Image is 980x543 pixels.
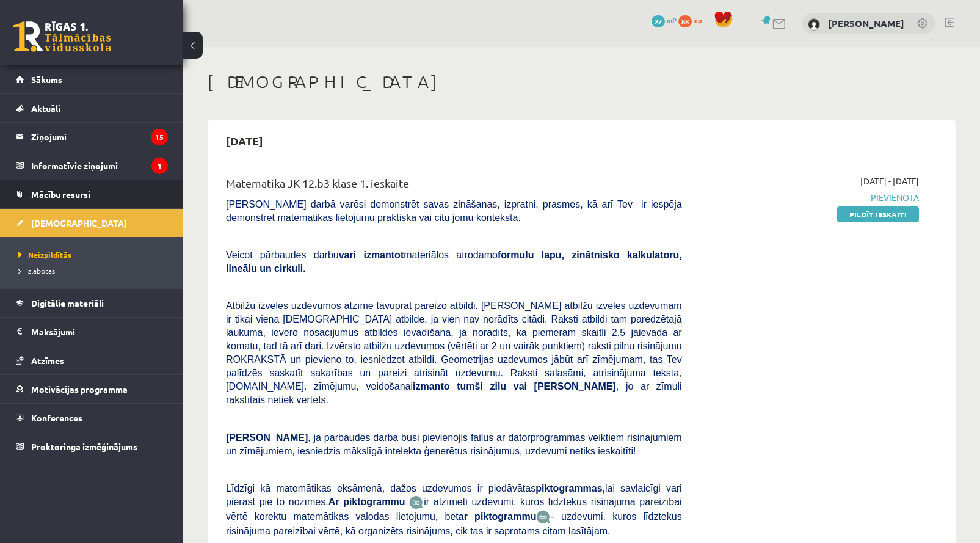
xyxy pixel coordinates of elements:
[151,129,168,145] i: 15
[860,175,919,188] span: [DATE] - [DATE]
[31,151,168,180] legend: Informatīvie ziņojumi
[828,17,904,29] a: [PERSON_NAME]
[18,250,71,260] span: Neizpildītās
[16,94,168,122] a: Aktuāli
[13,21,111,52] a: Rīgas 1. Tālmācības vidusskola
[535,483,605,494] b: piktogrammas,
[31,318,168,346] legend: Maksājumi
[31,384,128,395] span: Motivācijas programma
[457,381,616,392] b: tumši zilu vai [PERSON_NAME]
[808,18,820,31] img: Eva Rozīte
[226,199,682,223] span: [PERSON_NAME] darbā varēsi demonstrēt savas zināšanas, izpratni, prasmes, kā arī Tev ir iespēja d...
[413,381,449,392] b: izmanto
[226,432,682,456] span: , ja pārbaudes darbā būsi pievienojis failus ar datorprogrammās veiktiem risinājumiem un zīmējumi...
[837,206,919,222] a: Pildīt ieskaiti
[18,266,55,275] span: Izlabotās
[226,250,682,274] span: Veicot pārbaudes darbu materiālos atrodamo
[652,15,665,27] span: 22
[16,432,168,461] a: Proktoringa izmēģinājums
[678,15,692,27] span: 88
[16,65,168,93] a: Sākums
[678,15,708,25] a: 88 xp
[226,250,682,274] b: formulu lapu, zinātnisko kalkulatoru, lineālu un cirkuli.
[151,158,168,174] i: 1
[31,441,137,452] span: Proktoringa izmēģinājums
[16,151,168,180] a: Informatīvie ziņojumi1
[409,495,424,509] img: JfuEzvunn4EvwAAAAASUVORK5CYII=
[16,375,168,403] a: Motivācijas programma
[16,123,168,151] a: Ziņojumi15
[459,511,537,522] b: ar piktogrammu
[328,497,405,507] b: Ar piktogrammu
[226,175,682,197] div: Matemātika JK 12.b3 klase 1. ieskaite
[694,15,702,25] span: xp
[16,318,168,346] a: Maksājumi
[18,265,171,276] a: Izlabotās
[31,123,168,151] legend: Ziņojumi
[339,250,404,260] b: vari izmantot
[652,15,677,25] a: 22 mP
[31,217,127,228] span: [DEMOGRAPHIC_DATA]
[16,404,168,432] a: Konferences
[208,71,956,92] h1: [DEMOGRAPHIC_DATA]
[226,497,682,522] span: ir atzīmēti uzdevumi, kuros līdztekus risinājuma pareizībai vērtē korektu matemātikas valodas lie...
[31,297,104,308] span: Digitālie materiāli
[18,249,171,260] a: Neizpildītās
[226,432,308,443] span: [PERSON_NAME]
[226,483,682,507] span: Līdzīgi kā matemātikas eksāmenā, dažos uzdevumos ir piedāvātas lai savlaicīgi vari pierast pie to...
[214,126,275,155] h2: [DATE]
[700,191,919,204] span: Pievienota
[31,189,90,200] span: Mācību resursi
[16,289,168,317] a: Digitālie materiāli
[16,180,168,208] a: Mācību resursi
[31,74,62,85] span: Sākums
[31,103,60,114] span: Aktuāli
[226,301,682,405] span: Atbilžu izvēles uzdevumos atzīmē tavuprāt pareizo atbildi. [PERSON_NAME] atbilžu izvēles uzdevuma...
[31,412,82,423] span: Konferences
[16,209,168,237] a: [DEMOGRAPHIC_DATA]
[31,355,64,366] span: Atzīmes
[536,510,551,524] img: wKvN42sLe3LLwAAAABJRU5ErkJggg==
[16,346,168,374] a: Atzīmes
[667,15,677,25] span: mP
